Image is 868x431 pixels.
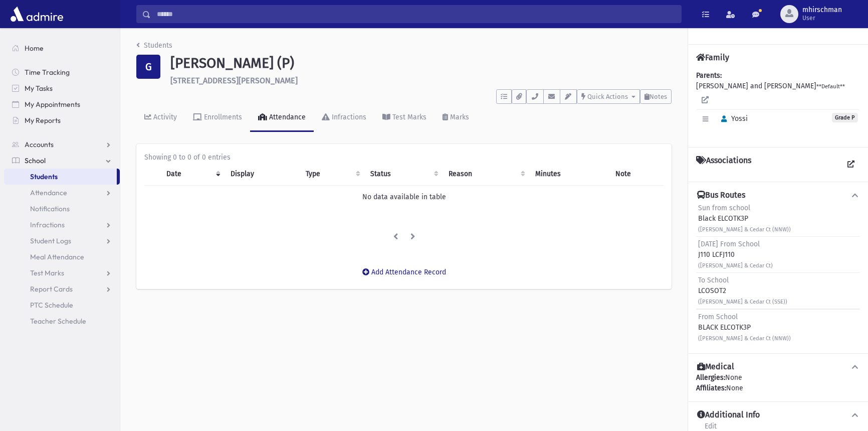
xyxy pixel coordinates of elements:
[314,104,374,132] a: Infractions
[649,93,667,100] span: Notes
[30,252,84,261] span: Meal Attendance
[577,89,640,104] button: Quick Actions
[698,299,787,305] small: ([PERSON_NAME] & Cedar Ct (SSE))
[151,113,177,121] div: Activity
[136,41,172,50] a: Students
[4,40,120,56] a: Home
[697,410,760,420] h4: Additional Info
[25,68,70,77] span: Time Tracking
[696,156,751,174] h4: Associations
[802,6,842,14] span: mhirschman
[4,201,120,217] a: Notifications
[4,297,120,313] a: PTC Schedule
[698,335,791,342] small: ([PERSON_NAME] & Cedar Ct (NNW))
[696,372,860,393] div: None
[30,301,73,310] span: PTC Schedule
[698,313,738,321] span: From School
[696,383,860,393] div: None
[330,113,366,121] div: Infractions
[144,152,664,163] div: Showing 0 to 0 of 0 entries
[4,136,120,153] a: Accounts
[30,236,71,245] span: Student Logs
[4,153,120,169] a: School
[448,113,469,121] div: Marks
[802,14,842,22] span: User
[25,156,46,165] span: School
[4,313,120,329] a: Teacher Schedule
[202,113,242,121] div: Enrollments
[364,163,443,186] th: Status: activate to sort column ascending
[4,281,120,297] a: Report Cards
[609,163,664,186] th: Note
[717,114,748,123] span: Yossi
[698,312,791,343] div: BLACK ELCOTK3P
[4,112,120,128] a: My Reports
[698,239,773,270] div: J110 LCFJ110
[30,317,86,326] span: Teacher Schedule
[832,113,858,122] span: Grade P
[696,70,860,139] div: [PERSON_NAME] and [PERSON_NAME]
[30,268,64,277] span: Test Marks
[30,284,73,294] span: Report Cards
[356,263,453,281] button: Add Attendance Record
[25,100,80,109] span: My Appointments
[842,156,860,174] a: View all Associations
[390,113,426,121] div: Test Marks
[185,104,250,132] a: Enrollments
[30,172,58,181] span: Students
[640,89,672,104] button: Notes
[160,163,225,186] th: Date: activate to sort column ascending
[136,40,172,55] nav: breadcrumb
[4,233,120,249] a: Student Logs
[697,362,734,372] h4: Medical
[300,163,365,186] th: Type: activate to sort column ascending
[587,93,628,100] span: Quick Actions
[697,190,745,201] h4: Bus Routes
[8,4,66,24] img: AdmirePro
[698,262,773,269] small: ([PERSON_NAME] & Cedar Ct)
[696,410,860,420] button: Additional Info
[435,104,477,132] a: Marks
[30,188,67,197] span: Attendance
[696,190,860,201] button: Bus Routes
[698,226,791,233] small: ([PERSON_NAME] & Cedar Ct (NNW))
[4,249,120,265] a: Meal Attendance
[374,104,435,132] a: Test Marks
[698,276,729,284] span: To School
[250,104,314,132] a: Attendance
[151,5,681,23] input: Search
[267,113,306,121] div: Attendance
[136,104,185,132] a: Activity
[4,169,117,185] a: Students
[30,204,70,213] span: Notifications
[529,163,609,186] th: Minutes
[4,64,120,80] a: Time Tracking
[696,384,726,392] b: Affiliates:
[225,163,300,186] th: Display
[698,275,787,307] div: LCOSOT2
[136,55,160,79] div: G
[4,96,120,112] a: My Appointments
[698,203,791,234] div: Black ELCOTK3P
[25,116,61,125] span: My Reports
[698,204,750,212] span: Sun from school
[696,373,725,382] b: Allergies:
[698,240,760,248] span: [DATE] From School
[25,84,53,93] span: My Tasks
[443,163,529,186] th: Reason: activate to sort column ascending
[25,44,44,53] span: Home
[696,71,722,80] b: Parents:
[4,185,120,201] a: Attendance
[30,220,65,229] span: Infractions
[696,362,860,372] button: Medical
[696,53,729,62] h4: Family
[170,76,672,85] h6: [STREET_ADDRESS][PERSON_NAME]
[4,80,120,96] a: My Tasks
[4,265,120,281] a: Test Marks
[25,140,54,149] span: Accounts
[170,55,672,72] h1: [PERSON_NAME] (P)
[144,185,664,208] td: No data available in table
[4,217,120,233] a: Infractions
